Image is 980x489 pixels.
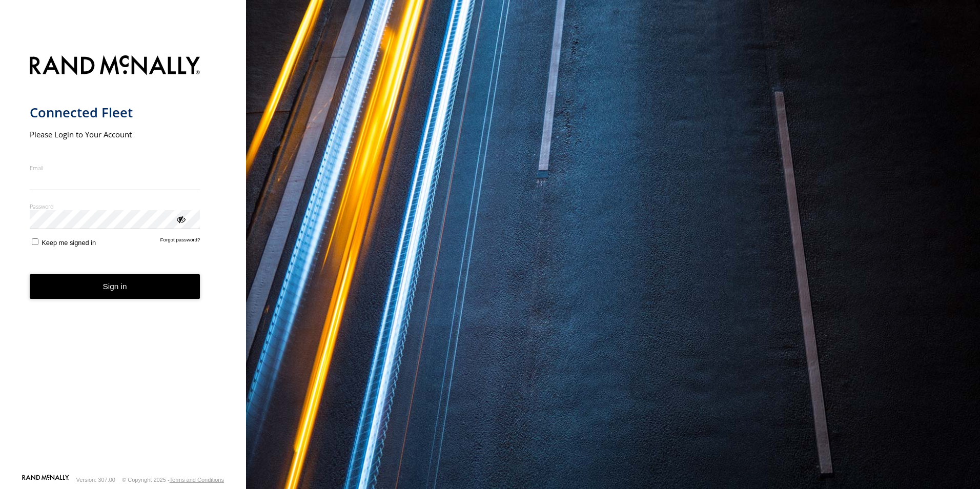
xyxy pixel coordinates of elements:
[22,475,69,485] a: Visit our Website
[160,237,200,247] a: Forgot password?
[30,49,217,474] form: main
[122,477,224,483] div: © Copyright 2025 -
[42,239,96,247] span: Keep me signed in
[170,477,224,483] a: Terms and Conditions
[30,53,200,79] img: Rand McNally
[32,238,38,245] input: Keep me signed in
[175,214,186,224] div: ViewPassword
[76,477,115,483] div: Version: 307.00
[30,274,200,299] button: Sign in
[30,202,200,210] label: Password
[30,164,200,172] label: Email
[30,129,200,139] h2: Please Login to Your Account
[30,104,200,121] h1: Connected Fleet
